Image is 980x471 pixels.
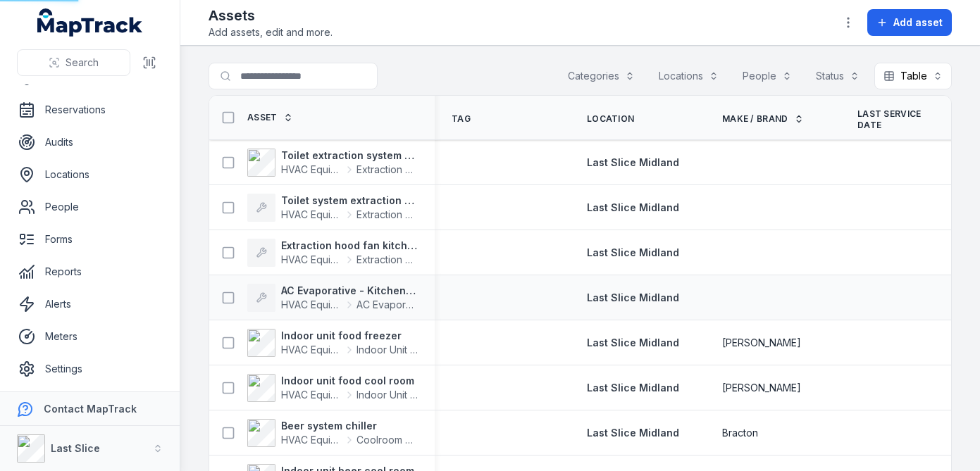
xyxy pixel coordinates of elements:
[247,112,278,123] span: Asset
[356,433,418,447] span: Coolroom Chiller
[11,290,168,318] a: Alerts
[587,426,679,440] a: Last Slice Midland
[209,25,333,39] span: Add assets, edit and more.
[11,322,168,351] a: Meters
[66,56,99,70] span: Search
[11,128,168,156] a: Audits
[209,6,333,25] h2: Assets
[247,419,418,447] a: Beer system chillerHVAC EquipmentCoolroom Chiller
[247,112,293,123] a: Asset
[733,63,801,89] button: People
[807,63,869,89] button: Status
[356,388,418,402] span: Indoor Unit (Fan Coil)
[281,419,418,433] strong: Beer system chiller
[587,427,679,439] span: Last Slice Midland
[857,108,959,131] a: Last service date
[247,149,418,177] a: Toilet extraction system ventsHVAC EquipmentExtraction Hood
[587,246,679,258] span: Last Slice Midland
[893,15,943,30] span: Add asset
[11,225,168,253] a: Forms
[281,284,418,298] strong: AC Evaporative - Kitchen Air Replacement
[587,246,679,260] a: Last Slice Midland
[587,113,634,125] span: Location
[356,163,418,177] span: Extraction Hood
[281,253,342,267] span: HVAC Equipment
[281,208,342,222] span: HVAC Equipment
[867,9,952,36] button: Add asset
[587,201,679,215] a: Last Slice Midland
[356,208,418,222] span: Extraction Hood - Exhaust Fan
[587,382,679,394] span: Last Slice Midland
[722,381,801,395] span: [PERSON_NAME]
[247,194,418,222] a: Toilet system extraction fanHVAC EquipmentExtraction Hood - Exhaust Fan
[281,298,342,312] span: HVAC Equipment
[356,253,418,267] span: Extraction Hood - Exhaust Fan
[587,201,679,213] span: Last Slice Midland
[857,108,943,131] span: Last service date
[587,291,679,305] a: Last Slice Midland
[51,442,100,454] strong: Last Slice
[587,156,679,168] span: Last Slice Midland
[247,239,418,267] a: Extraction hood fan kitchen (only one?)HVAC EquipmentExtraction Hood - Exhaust Fan
[587,336,679,350] a: Last Slice Midland
[874,63,952,89] button: Table
[722,113,788,125] span: Make / Brand
[11,193,168,221] a: People
[17,49,130,76] button: Search
[281,194,418,208] strong: Toilet system extraction fan
[247,284,418,312] a: AC Evaporative - Kitchen Air ReplacementHVAC EquipmentAC Evaporative
[44,403,137,415] strong: Contact MapTrack
[281,388,342,402] span: HVAC Equipment
[587,291,679,303] span: Last Slice Midland
[452,113,471,125] span: Tag
[281,149,418,163] strong: Toilet extraction system vents
[722,336,801,350] span: [PERSON_NAME]
[11,258,168,286] a: Reports
[11,161,168,189] a: Locations
[356,343,418,357] span: Indoor Unit (Fan Coil)
[281,163,342,177] span: HVAC Equipment
[356,298,418,312] span: AC Evaporative
[37,8,143,37] a: MapTrack
[281,343,342,357] span: HVAC Equipment
[11,96,168,124] a: Reservations
[281,433,342,447] span: HVAC Equipment
[11,355,168,383] a: Settings
[722,113,804,125] a: Make / Brand
[722,426,758,440] span: Bracton
[281,329,418,343] strong: Indoor unit food freezer
[587,337,679,348] span: Last Slice Midland
[281,374,418,388] strong: Indoor unit food cool room
[247,374,418,402] a: Indoor unit food cool roomHVAC EquipmentIndoor Unit (Fan Coil)
[587,156,679,170] a: Last Slice Midland
[587,381,679,395] a: Last Slice Midland
[281,239,418,253] strong: Extraction hood fan kitchen (only one?)
[247,329,418,357] a: Indoor unit food freezerHVAC EquipmentIndoor Unit (Fan Coil)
